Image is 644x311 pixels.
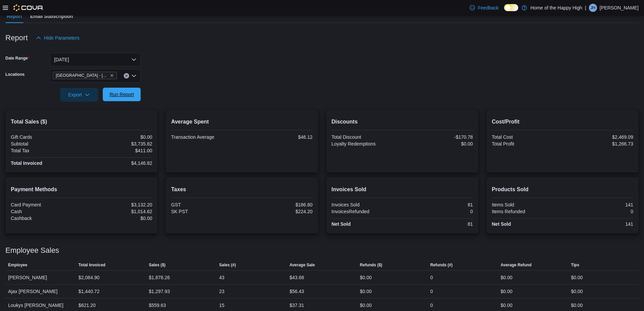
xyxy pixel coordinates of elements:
[501,262,532,268] span: Average Refund
[430,287,433,295] div: 0
[591,4,596,12] span: JH
[571,273,583,282] div: $0.00
[589,4,597,12] div: Joshua Hunt
[219,301,224,309] div: 15
[571,287,583,295] div: $0.00
[110,73,114,77] button: Remove Battleford - Battleford Crossing - Fire & Flower from selection in this group
[564,202,633,207] div: 141
[504,11,504,12] span: Dark Mode
[5,55,29,61] label: Date Range
[64,88,94,102] span: Export
[289,262,315,268] span: Average Sale
[564,134,633,140] div: $2,469.09
[149,262,165,268] span: Sales ($)
[11,141,80,147] div: Subtotal
[11,216,80,221] div: Cashback
[492,185,633,194] h2: Products Sold
[289,287,304,295] div: $56.43
[430,262,453,268] span: Refunds (#)
[11,209,80,214] div: Cash
[78,262,105,268] span: Total Invoiced
[11,160,42,166] strong: Total Invoiced
[332,221,351,227] strong: Net Sold
[564,141,633,147] div: $1,266.73
[78,301,96,309] div: $621.20
[332,118,473,126] h2: Discounts
[83,209,152,214] div: $1,014.62
[11,148,80,153] div: Total Tax
[404,209,473,214] div: 0
[8,262,27,268] span: Employee
[492,134,561,140] div: Total Cost
[219,262,236,268] span: Sales (#)
[404,141,473,147] div: $0.00
[131,73,137,79] button: Open list of options
[478,4,498,11] span: Feedback
[332,134,401,140] div: Total Discount
[501,287,512,295] div: $0.00
[83,160,152,166] div: $4,146.82
[289,301,304,309] div: $37.31
[50,53,141,66] button: [DATE]
[171,118,312,126] h2: Average Spent
[11,118,152,126] h2: Total Sales ($)
[11,202,80,207] div: Card Payment
[78,287,99,295] div: $1,440.72
[53,72,117,79] span: Battleford - Battleford Crossing - Fire & Flower
[44,35,79,41] span: Hide Parameters
[171,209,240,214] div: SK PST
[404,202,473,207] div: 81
[467,1,501,15] a: Feedback
[404,221,473,227] div: 81
[5,246,59,254] h3: Employee Sales
[430,273,433,282] div: 0
[5,72,25,77] label: Locations
[171,185,312,194] h2: Taxes
[83,148,152,153] div: $411.00
[219,273,224,282] div: 43
[11,134,80,140] div: Gift Cards
[149,273,170,282] div: $1,878.26
[103,88,141,101] button: Run Report
[83,216,152,221] div: $0.00
[124,73,129,79] button: Clear input
[5,34,28,42] h3: Report
[492,202,561,207] div: Items Sold
[332,209,401,214] div: InvoicesRefunded
[360,273,372,282] div: $0.00
[492,209,561,214] div: Items Refunded
[83,134,152,140] div: $0.00
[404,134,473,140] div: -$170.78
[56,72,109,79] span: [GEOGRAPHIC_DATA] - [GEOGRAPHIC_DATA] - Fire & Flower
[243,209,312,214] div: $224.20
[492,118,633,126] h2: Cost/Profit
[83,202,152,207] div: $3,132.20
[332,202,401,207] div: Invoices Sold
[149,287,170,295] div: $1,297.93
[171,202,240,207] div: GST
[83,141,152,147] div: $3,735.82
[530,4,582,12] p: Home of the Happy High
[149,301,166,309] div: $559.63
[492,141,561,147] div: Total Profit
[11,185,152,194] h2: Payment Methods
[504,4,518,11] input: Dark Mode
[289,273,304,282] div: $43.68
[33,31,82,45] button: Hide Parameters
[360,287,372,295] div: $0.00
[243,134,312,140] div: $46.12
[78,273,99,282] div: $2,084.90
[5,271,76,284] div: [PERSON_NAME]
[5,285,76,298] div: Ajax [PERSON_NAME]
[564,221,633,227] div: 141
[110,91,134,98] span: Run Report
[60,88,98,102] button: Export
[219,287,224,295] div: 23
[171,134,240,140] div: Transaction Average
[564,209,633,214] div: 0
[360,301,372,309] div: $0.00
[571,301,583,309] div: $0.00
[492,221,511,227] strong: Net Sold
[430,301,433,309] div: 0
[332,141,401,147] div: Loyalty Redemptions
